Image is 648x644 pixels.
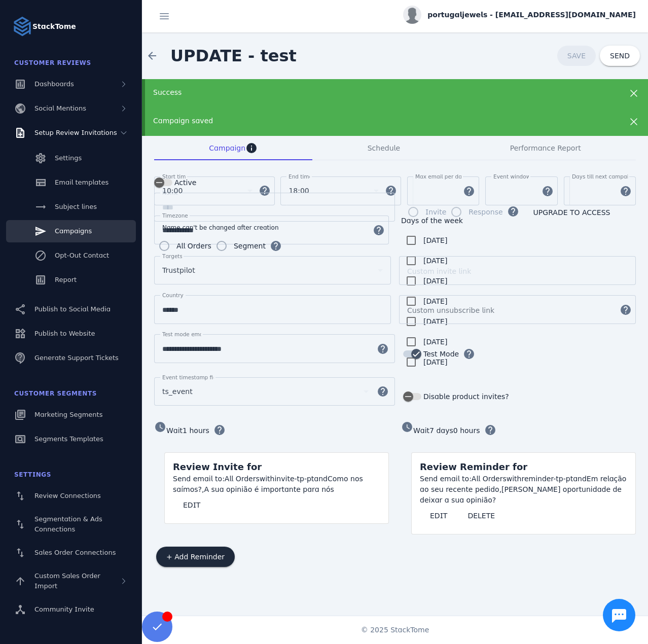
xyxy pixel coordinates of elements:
[423,206,446,218] label: Invite
[523,202,621,223] button: UPGRADE TO ACCESS
[6,147,136,169] a: Settings
[34,330,95,337] span: Publish to Website
[173,495,210,515] button: EDIT
[472,475,507,483] span: All Orders
[170,46,297,65] span: UPDATE - test
[34,129,117,136] span: Setup Review Invitations
[14,471,51,478] span: Settings
[420,475,472,483] span: Send email to:
[34,411,102,418] span: Marketing Segments
[371,385,395,398] mat-icon: help
[507,475,522,483] span: with
[6,298,136,320] a: Publish to Social Media
[457,506,505,526] button: DELETE
[162,331,206,337] mat-label: Test mode email
[600,46,640,66] button: SEND
[6,220,136,242] a: Campaigns
[34,549,116,556] span: Sales Order Connections
[34,605,94,613] span: Community Invite
[466,206,502,218] label: Response
[14,59,91,66] span: Customer Reviews
[421,348,459,360] label: Test Mode
[314,475,328,483] span: and
[401,421,413,433] mat-icon: watch_later
[162,304,383,316] input: Country
[55,276,77,283] span: Report
[162,264,195,276] span: Trustpilot
[407,306,494,314] mat-label: Custom unsubscribe link
[420,506,457,526] button: EDIT
[183,426,209,435] span: 1 hours
[403,6,636,24] button: portugaljewels - [EMAIL_ADDRESS][DOMAIN_NAME]
[173,475,225,483] span: Send email to:
[6,404,136,426] a: Marketing Segments
[421,390,509,403] label: Disable product invites?
[467,512,495,519] span: DELETE
[413,426,429,435] span: Wait
[6,428,136,450] a: Segments Templates
[34,492,101,499] span: Review Connections
[183,502,200,509] span: EDIT
[153,87,591,98] div: Success
[371,343,395,355] mat-icon: help
[34,354,119,362] span: Generate Support Tickets
[32,21,76,32] strong: StackTome
[6,196,136,218] a: Subject lines
[34,305,111,313] span: Publish to Social Media
[153,116,591,126] div: Campaign saved
[368,145,400,152] span: Schedule
[162,222,279,232] mat-hint: Name can't be changed after creation
[6,542,136,564] a: Sales Order Connections
[6,347,136,369] a: Generate Support Tickets
[430,512,447,519] span: EDIT
[156,547,235,567] button: + Add Reminder
[34,572,100,590] span: Custom Sales Order Import
[162,292,184,298] mat-label: Country
[453,426,480,435] span: 0 hours
[610,52,630,59] span: SEND
[14,390,97,397] span: Customer Segments
[34,435,103,443] span: Segments Templates
[209,145,245,152] span: Campaign
[6,509,136,540] a: Segmentation & Ads Connections
[6,269,136,291] a: Report
[173,474,380,495] div: invite-tp-pt Como nos saímos?,A sua opinião é importante para nós
[55,252,109,259] span: Opt-Out Contact
[420,461,527,472] span: Review Reminder for
[510,145,581,152] span: Performance Report
[162,385,193,398] span: ts_event
[34,80,74,88] span: Dashboards
[166,553,225,560] span: + Add Reminder
[162,374,221,380] mat-label: Event timestamp field
[172,176,196,189] label: Active
[232,240,266,252] label: Segment
[55,203,97,210] span: Subject lines
[6,323,136,345] a: Publish to Website
[420,474,627,506] div: reminder-tp-pt Em relação ao seu recente pedido,[PERSON_NAME] oportunidade de deixar a sua opinião?
[12,16,32,37] img: Logo image
[533,209,610,216] span: UPGRADE TO ACCESS
[34,104,86,112] span: Social Mentions
[225,475,260,483] span: All Orders
[6,485,136,507] a: Review Connections
[162,190,178,196] mat-label: Name
[6,171,136,194] a: Email templates
[55,227,92,235] span: Campaigns
[6,598,136,621] a: Community Invite
[403,6,421,24] img: profile.jpg
[166,426,183,435] span: Wait
[34,515,102,533] span: Segmentation & Ads Connections
[6,244,136,267] a: Opt-Out Contact
[55,154,82,162] span: Settings
[407,267,471,275] mat-label: Custom invite link
[361,625,429,635] span: © 2025 StackTome
[154,421,166,433] mat-icon: watch_later
[173,461,262,472] span: Review Invite for
[260,475,275,483] span: with
[245,142,258,154] mat-icon: info
[55,178,109,186] span: Email templates
[162,253,183,259] mat-label: Targets
[427,10,636,20] span: portugaljewels - [EMAIL_ADDRESS][DOMAIN_NAME]
[176,240,211,252] div: All Orders
[429,426,453,435] span: 7 days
